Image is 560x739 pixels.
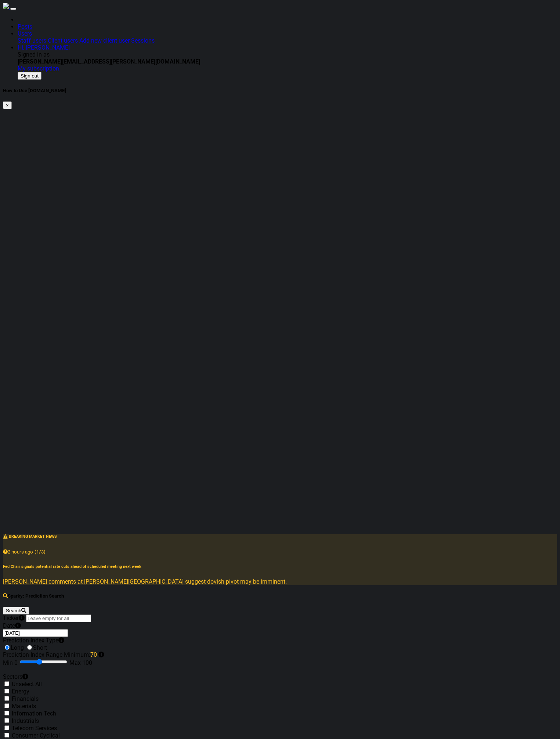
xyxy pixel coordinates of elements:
i: Long index indicates this stock to appreciate in the next 30–90 days. Short index indicates this ... [58,637,64,643]
h5: How to Use [DOMAIN_NAME] [3,88,557,93]
span: × [6,102,9,108]
div: Signed in as [18,51,557,65]
input: Leave empty for all [26,614,91,622]
span: 70 [90,651,97,658]
a: Hi, [PERSON_NAME] [18,44,70,51]
label: Energy [12,688,29,695]
div: Users [18,51,557,80]
input: Short [27,645,32,650]
label: Unselect All [12,681,42,688]
iframe: Album Cover for Website without music Widescreen version.mp4 [3,109,557,525]
label: Prediction Index Range Minimum: [3,651,104,658]
a: Staff users [18,37,46,44]
i: Filter predictions by sector for targeted exposure or sector rotation strategies. [22,674,28,679]
label: Ticker [3,614,26,621]
text: 100 [82,659,92,666]
h6: Fed Chair signals potential rate cuts ahead of scheduled meeting next week [3,564,557,569]
label: Financials [12,695,39,702]
p: [PERSON_NAME] comments at [PERSON_NAME][GEOGRAPHIC_DATA] suggest dovish pivot may be imminent. [3,578,557,585]
a: Sessions [131,37,155,44]
label: Prediction Index Type [3,637,64,644]
b: [PERSON_NAME][EMAIL_ADDRESS][PERSON_NAME][DOMAIN_NAME] [18,58,200,65]
a: My subscription [18,65,59,72]
a: Users [18,30,32,37]
label: Industrials [12,717,39,724]
label: Telecom Services [12,725,57,732]
a: Posts [18,23,32,30]
div: Users [18,37,557,44]
label: Long [3,644,24,651]
label: Sectors [3,673,28,680]
text: 0 [14,659,18,666]
a: Add new client user [79,37,130,44]
label: Date [3,622,21,629]
span: Max [69,659,81,666]
button: Toggle navigation [10,8,16,10]
label: Information Tech [12,710,56,717]
button: Sign out [18,72,41,80]
label: Materials [12,703,36,710]
label: Consumer Cyclical [12,732,60,739]
img: sparktrade.png [3,3,9,9]
i: Select the date the prediction was generated. Use today's date for freshest signals. Backdate to ... [15,623,21,628]
label: Short [25,644,47,651]
small: (1/3) [35,549,46,555]
i: Search by stock symbol. Leave blank to view all predictions. [19,615,25,621]
i: Filter stocks by SparkTrade's confidence score. The closer to 100, the stronger the model's convi... [98,652,104,657]
input: Long [5,645,10,650]
a: Client users [48,37,78,44]
button: × [3,101,12,109]
span: Min [3,659,13,666]
button: Search [3,607,29,614]
h6: ⚠️ BREAKING MARKET NEWS [3,534,557,539]
h5: Sparky: Prediction Search [3,593,557,599]
small: 2 hours ago [3,549,33,555]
